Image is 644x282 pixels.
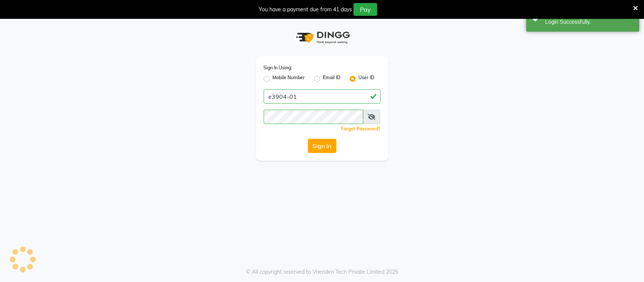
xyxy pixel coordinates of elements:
[259,6,352,14] div: You have a payment due from 41 days
[264,64,292,71] label: Sign In Using:
[354,3,377,16] button: Pay
[264,89,381,104] input: Username
[545,18,634,26] div: Login Successfully.
[264,110,363,124] input: Username
[341,126,381,132] a: Forgot Password?
[292,26,352,49] img: logo1.svg
[308,139,337,153] button: Sign In
[323,74,341,83] label: Email ID
[359,74,375,83] label: User ID
[273,74,305,83] label: Mobile Number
